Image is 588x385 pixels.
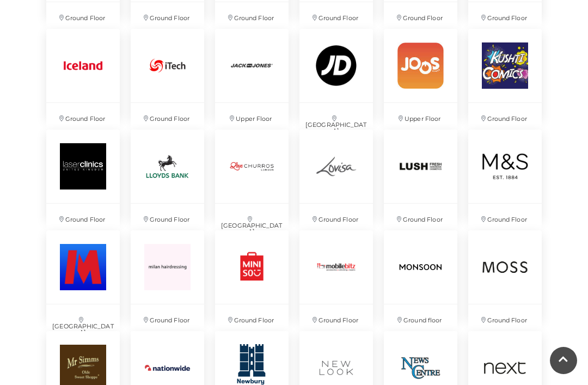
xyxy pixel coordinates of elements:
img: Laser Clinic [46,130,120,203]
p: Ground Floor [384,2,457,29]
p: Ground Floor [468,2,542,29]
p: Ground Floor [131,304,204,331]
p: [GEOGRAPHIC_DATA] [46,304,120,343]
a: Ground Floor [125,124,210,225]
a: Ground Floor [294,124,378,225]
a: Ground Floor [41,23,125,124]
a: Ground Floor [125,225,210,326]
a: Ground floor [378,225,463,326]
a: Ground Floor [463,124,547,225]
p: Ground Floor [468,103,542,130]
p: Ground Floor [131,2,204,29]
a: Ground Floor [125,23,210,124]
p: [GEOGRAPHIC_DATA] [215,204,289,242]
p: Ground Floor [468,304,542,331]
p: Ground Floor [299,204,373,230]
p: Ground Floor [131,204,204,230]
p: Ground floor [384,304,457,331]
p: Ground Floor [131,103,204,130]
a: Ground Floor [463,225,547,326]
p: Ground Floor [384,204,457,230]
p: Ground Floor [46,103,120,130]
p: Upper Floor [215,103,289,130]
p: Ground Floor [215,2,289,29]
a: Ground Floor [378,124,463,225]
a: Ground Floor [294,225,378,326]
a: [GEOGRAPHIC_DATA] [294,23,378,124]
a: Ground Floor [210,225,294,326]
a: Ground Floor [463,23,547,124]
a: [GEOGRAPHIC_DATA] [210,124,294,225]
p: Ground Floor [299,304,373,331]
p: Upper Floor [384,103,457,130]
a: Laser Clinic Ground Floor [41,124,125,225]
p: Ground Floor [46,204,120,230]
p: [GEOGRAPHIC_DATA] [299,103,373,142]
p: Ground Floor [215,304,289,331]
p: Ground Floor [46,2,120,29]
a: [GEOGRAPHIC_DATA] [41,225,125,326]
a: Upper Floor [210,23,294,124]
a: Upper Floor [378,23,463,124]
p: Ground Floor [299,2,373,29]
p: Ground Floor [468,204,542,230]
